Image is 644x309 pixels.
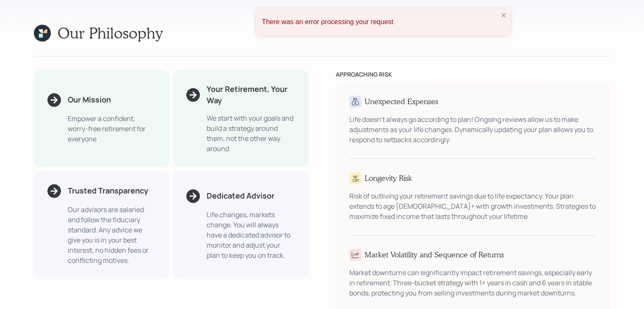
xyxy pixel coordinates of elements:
div: Life changes, markets change. You will always have a dedicated advisor to monitor and adjust your... [207,210,295,260]
div: Market downturns can significantly impact retirement savings, especially early in retirement. Thr... [349,268,597,298]
div: APPROACHING RISK [336,70,611,79]
button: close [501,12,507,20]
div: Risk of outliving your retirement savings due to life expectancy. Your plan extends to age [DEMOG... [349,191,597,221]
div: Empower a confident, worry-free retirement for everyone [68,113,156,144]
div: Life doesn't always go according to plan! Ongoing reviews allow us to make adjustments as your li... [349,114,597,145]
b: Dedicated Advisor [207,190,274,201]
h4: Unexpected Expenses [365,97,438,106]
h4: Market Volatility and Sequence of Returns [365,250,504,259]
b: Our Mission [68,94,111,105]
h4: Longevity Risk [365,174,412,183]
div: Our advisors are salaried and follow the fiduciary standard. Any advice we give you is in your be... [68,204,156,265]
b: Your Retirement, Your Way [207,84,287,105]
div: We start with your goals and build a strategy around them, not the other way around. [207,113,295,154]
b: Trusted Transparency [68,185,148,196]
h1: Our Philosophy [58,24,163,42]
div: There was an error processing your request [262,18,498,26]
